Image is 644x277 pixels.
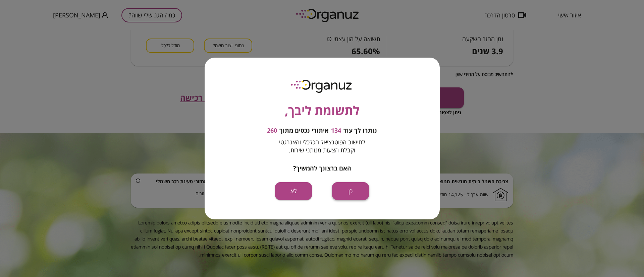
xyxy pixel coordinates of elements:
span: לתשומת ליבך, [285,101,360,120]
span: האם ברצונך להמשיך? [293,164,351,172]
img: logo [286,77,358,95]
span: 134 [331,127,341,134]
span: איתורי נכסים מתוך [279,127,329,134]
span: נותרו לך עוד [343,127,377,134]
button: לא [275,182,312,200]
span: 260 [267,127,277,134]
span: לחישוב הפוטנציאל הכלכלי והאנרגטי וקבלת הצעות מנותני שירות. [279,138,365,154]
button: כן [332,182,369,200]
